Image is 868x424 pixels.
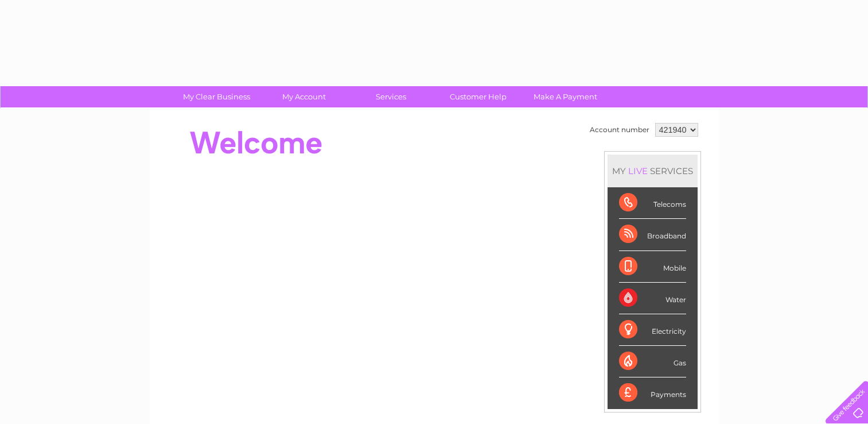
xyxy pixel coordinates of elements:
[619,314,686,346] div: Electricity
[256,86,351,107] a: My Account
[619,187,686,219] div: Telecoms
[344,86,438,107] a: Services
[518,86,613,107] a: Make A Payment
[587,120,652,140] td: Account number
[619,251,686,283] div: Mobile
[169,86,264,107] a: My Clear Business
[619,283,686,314] div: Water
[619,219,686,250] div: Broadband
[619,346,686,377] div: Gas
[431,86,526,107] a: Customer Help
[626,165,650,176] div: LIVE
[619,377,686,408] div: Payments
[608,155,698,187] div: MY SERVICES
